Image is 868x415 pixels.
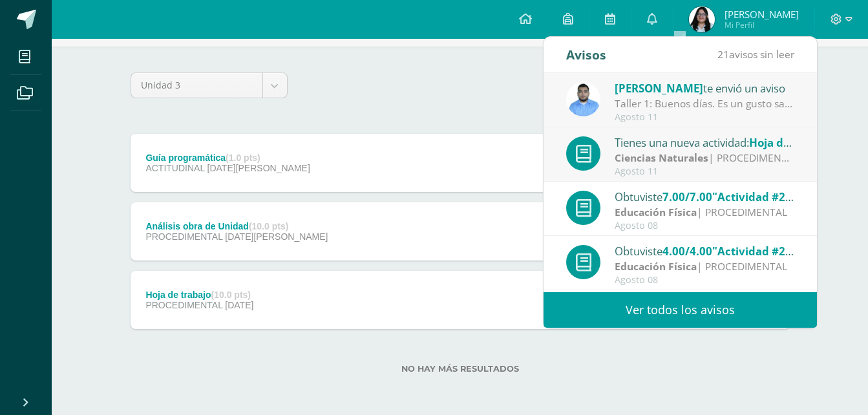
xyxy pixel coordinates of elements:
[749,135,843,150] span: Hoja de Trabajo 1
[131,364,790,374] label: No hay más resultados
[615,151,708,165] strong: Ciencias Naturales
[615,96,794,111] div: Taller 1: Buenos días. Es un gusto saludarles. Se ha subido a la plataforma el primer taller de l...
[145,290,253,300] div: Hoja de trabajo
[211,290,251,300] strong: (10.0 pts)
[615,112,794,123] div: Agosto 11
[145,153,310,163] div: Guía programática
[566,37,606,72] div: Avisos
[145,163,204,173] span: ACTITUDINAL
[615,134,794,151] div: Tienes una nueva actividad:
[145,300,222,310] span: PROCEDIMENTAL
[717,47,794,61] span: avisos sin leer
[615,81,703,96] span: [PERSON_NAME]
[131,73,287,98] a: Unidad 3
[615,259,794,274] div: | PROCEDIMENTAL
[725,19,799,30] span: Mi Perfil
[615,151,794,165] div: | PROCEDIMENTAL
[226,153,260,163] strong: (1.0 pts)
[615,220,794,231] div: Agosto 08
[544,292,817,328] a: Ver todos los avisos
[689,6,715,32] img: 90de6fbeeae09dd1564117bd9b97d342.png
[615,275,794,286] div: Agosto 08
[225,231,328,242] span: [DATE][PERSON_NAME]
[615,259,697,273] strong: Educación Física
[662,244,712,259] span: 4.00/4.00
[712,244,794,259] span: "Actividad #2"
[249,221,288,231] strong: (10.0 pts)
[662,189,712,204] span: 7.00/7.00
[615,205,794,220] div: | PROCEDIMENTAL
[145,221,328,231] div: Análisis obra de Unidad
[566,82,600,116] img: 54ea75c2c4af8710d6093b43030d56ea.png
[141,73,253,98] span: Unidad 3
[615,80,794,96] div: te envió un aviso
[717,47,729,61] span: 21
[615,205,697,219] strong: Educación Física
[207,163,310,173] span: [DATE][PERSON_NAME]
[712,189,794,204] span: "Actividad #2"
[725,8,799,21] span: [PERSON_NAME]
[615,166,794,177] div: Agosto 11
[225,300,253,310] span: [DATE]
[145,231,222,242] span: PROCEDIMENTAL
[615,188,794,205] div: Obtuviste en
[615,242,794,259] div: Obtuviste en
